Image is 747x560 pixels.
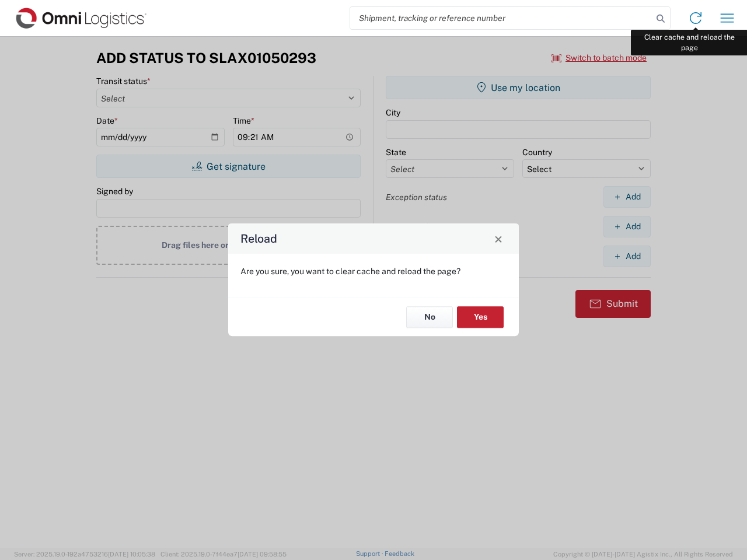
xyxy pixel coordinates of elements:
input: Shipment, tracking or reference number [350,7,652,29]
button: Close [490,230,507,247]
h4: Reload [240,230,277,247]
button: No [406,306,453,328]
p: Are you sure, you want to clear cache and reload the page? [240,266,507,276]
button: Yes [457,306,504,328]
